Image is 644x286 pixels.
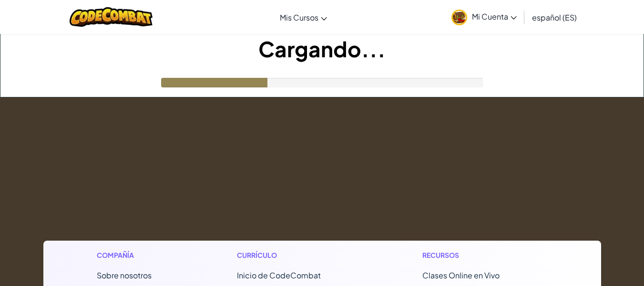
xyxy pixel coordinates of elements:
[447,2,521,32] a: Mi Cuenta
[527,4,582,30] a: español (ES)
[472,11,517,21] span: Mi Cuenta
[70,7,153,27] img: CodeCombat logo
[451,10,467,25] img: avatar
[237,250,362,260] h1: Currículo
[280,12,318,22] span: Mis Cursos
[0,34,644,64] h1: Cargando...
[97,270,152,280] a: Sobre nosotros
[275,4,332,30] a: Mis Cursos
[422,250,548,260] h1: Recursos
[237,270,321,280] span: Inicio de CodeCombat
[532,12,577,22] span: español (ES)
[97,250,176,260] h1: Compañía
[422,270,500,280] a: Clases Online en Vivo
